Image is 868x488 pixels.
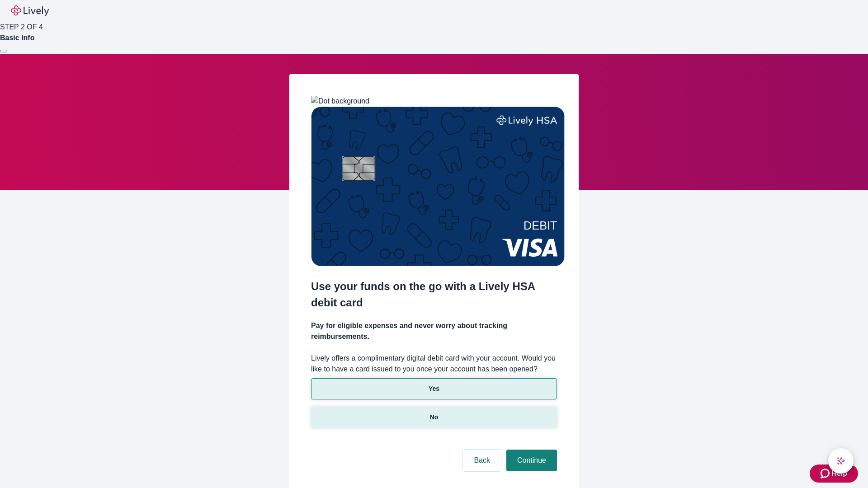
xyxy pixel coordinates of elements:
[11,5,49,16] img: Lively
[311,96,369,107] img: Dot background
[311,320,557,342] h4: Pay for eligible expenses and never worry about tracking reimbursements.
[311,407,557,428] button: No
[821,468,831,479] svg: Zendesk support icon
[311,353,557,375] label: Lively offers a complimentary digital debit card with your account. Would you like to have a card...
[810,465,858,483] button: Zendesk support iconHelp
[311,107,565,266] img: Debit card
[430,413,439,422] p: No
[429,384,439,394] p: Yes
[311,278,557,311] h2: Use your funds on the go with a Lively HSA debit card
[828,448,854,474] button: chat
[463,450,501,471] button: Back
[506,450,557,471] button: Continue
[311,378,557,399] button: Yes
[836,456,845,465] svg: Lively AI Assistant
[831,468,847,479] span: Help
